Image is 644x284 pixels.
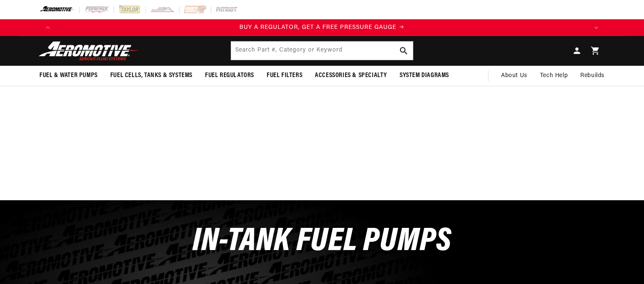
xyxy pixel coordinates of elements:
[39,19,56,36] button: Translation missing: en.sections.announcements.previous_announcement
[199,66,260,85] summary: Fuel Regulators
[104,66,199,85] summary: Fuel Cells, Tanks & Systems
[33,66,104,85] summary: Fuel & Water Pumps
[540,71,568,80] span: Tech Help
[18,19,626,36] slideshow-component: Translation missing: en.sections.announcements.announcement_bar
[36,41,141,61] img: Aeromotive
[395,41,413,60] button: Search Part #, Category or Keyword
[110,71,192,80] span: Fuel Cells, Tanks & Systems
[56,23,588,32] a: BUY A REGULATOR, GET A FREE PRESSURE GAUGE
[393,66,455,85] summary: System Diagrams
[588,19,605,36] button: Translation missing: en.sections.announcements.next_announcement
[56,23,588,32] div: Announcement
[501,72,527,79] span: About Us
[205,71,254,80] span: Fuel Regulators
[239,24,396,31] span: BUY A REGULATOR, GET A FREE PRESSURE GAUGE
[192,225,452,258] span: In-Tank Fuel Pumps
[260,66,309,85] summary: Fuel Filters
[267,71,302,80] span: Fuel Filters
[39,71,98,80] span: Fuel & Water Pumps
[580,71,605,80] span: Rebuilds
[495,66,534,86] a: About Us
[315,71,387,80] span: Accessories & Specialty
[574,66,611,86] summary: Rebuilds
[534,66,574,86] summary: Tech Help
[309,66,393,85] summary: Accessories & Specialty
[231,41,413,60] input: Search Part #, Category or Keyword
[56,23,588,32] div: 1 of 4
[400,71,449,80] span: System Diagrams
